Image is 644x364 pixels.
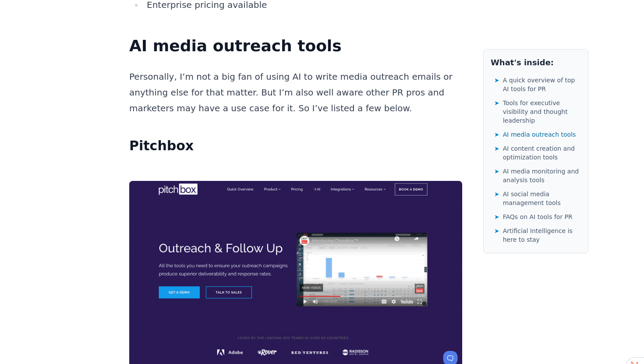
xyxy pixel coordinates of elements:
[494,212,499,221] span: ➤
[503,76,581,93] span: A quick overview of top AI tools for PR
[129,69,462,116] p: Personally, I’m not a big fan of using AI to write media outreach emails or anything else for tha...
[494,130,499,139] span: ➤
[491,57,581,69] h2: What's inside:
[494,167,499,176] span: ➤
[494,97,581,127] a: ➤Tools for executive visibility and thought leadership
[503,144,581,162] span: AI content creation and optimization tools
[494,128,581,141] a: ➤AI media outreach tools
[503,226,581,244] span: Artificial Intelligence is here to stay
[129,138,194,153] strong: Pitchbox
[503,130,576,139] span: AI media outreach tools
[494,74,581,95] a: ➤A quick overview of top AI tools for PR
[494,226,499,235] span: ➤
[494,225,581,246] a: ➤Artificial Intelligence is here to stay
[494,211,581,223] a: ➤FAQs on AI tools for PR
[503,99,581,125] span: Tools for executive visibility and thought leadership
[494,142,581,163] a: ➤AI content creation and optimization tools
[494,76,499,85] span: ➤
[503,190,581,207] span: AI social media management tools
[129,37,342,55] strong: AI media outreach tools
[503,167,581,184] span: AI media monitoring and analysis tools
[494,144,499,153] span: ➤
[494,188,581,209] a: ➤AI social media management tools
[494,190,499,198] span: ➤
[494,165,581,186] a: ➤AI media monitoring and analysis tools
[494,99,499,107] span: ➤
[503,212,573,221] span: FAQs on AI tools for PR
